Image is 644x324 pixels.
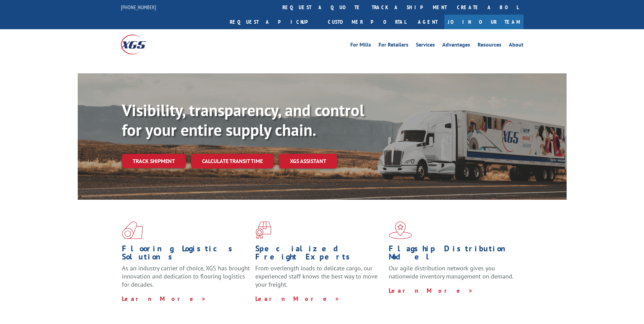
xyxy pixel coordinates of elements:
a: About [509,42,523,50]
img: xgs-icon-focused-on-flooring-red [255,221,271,239]
h1: Flagship Distribution Model [389,245,517,264]
a: Join Our Team [444,15,523,29]
a: Agent [411,15,444,29]
a: [PHONE_NUMBER] [121,4,156,11]
img: xgs-icon-total-supply-chain-intelligence-red [122,221,143,239]
img: xgs-icon-flagship-distribution-model-red [389,221,412,239]
a: Advantages [442,42,470,50]
span: As an industry carrier of choice, XGS has brought innovation and dedication to flooring logistics... [122,264,250,288]
a: XGS ASSISTANT [279,154,337,168]
b: Visibility, transparency, and control for your entire supply chain. [122,100,364,140]
a: Services [416,42,435,50]
a: Request a pickup [225,15,323,29]
a: Learn More > [255,295,340,303]
h1: Flooring Logistics Solutions [122,245,250,264]
a: Learn More > [389,287,473,294]
span: Our agile distribution network gives you nationwide inventory management on demand. [389,264,514,280]
a: Resources [478,42,501,50]
p: From overlength loads to delicate cargo, our experienced staff knows the best way to move your fr... [255,264,384,294]
a: Customer Portal [323,15,411,29]
a: Learn More > [122,295,206,303]
a: For Mills [350,42,371,50]
a: Track shipment [122,154,186,168]
h1: Specialized Freight Experts [255,245,384,264]
a: Calculate transit time [191,154,274,168]
a: For Retailers [379,42,408,50]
